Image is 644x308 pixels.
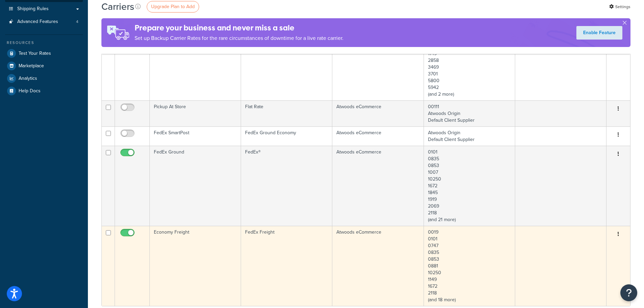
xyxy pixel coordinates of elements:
span: Analytics [19,76,37,81]
td: Atwoods eCommerce [332,146,424,226]
h4: Prepare your business and never miss a sale [135,22,343,33]
a: Settings [609,2,630,11]
td: Economy Freight [150,226,241,306]
a: Test Your Rates [5,47,83,60]
td: FedEx SmartPost [150,126,241,146]
a: Analytics [5,72,83,85]
td: Atwoods eCommerce [332,126,424,146]
img: ad-rules-rateshop-fe6ec290ccb7230408bd80ed9643f0289d75e0ffd9eb532fc0e269fcd187b520.png [101,18,135,47]
td: 00111 0019 0747 0881 1149 2858 3469 3701 5800 5942 (and 2 more) [424,20,515,100]
td: Atwoods eCommerce [332,20,424,100]
td: FedEx Ground Economy [241,126,332,146]
a: Help Docs [5,85,83,97]
button: Open Resource Center [620,284,637,301]
td: Flat Rate [241,100,332,126]
td: Atwoods eCommerce [332,226,424,306]
td: FedEx Ground [150,146,241,226]
td: Atwoods eCommerce [332,100,424,126]
td: 0101 0835 0853 1007 10250 1672 1845 1919 2069 2118 (and 21 more) [424,146,515,226]
span: Test Your Rates [19,51,51,56]
td: Atwoods Origin Default Client Supplier [424,126,515,146]
span: Advanced Features [17,19,58,25]
td: FedEx® [241,146,332,226]
a: Upgrade Plan to Add [147,1,199,13]
a: Enable Feature [576,26,622,40]
td: UPS® [241,20,332,100]
a: Shipping Rules [5,3,83,15]
a: Marketplace [5,60,83,72]
span: Upgrade Plan to Add [151,3,195,10]
td: FedEx Freight [241,226,332,306]
p: Set up Backup Carrier Rates for the rare circumstances of downtime for a live rate carrier. [135,33,343,43]
span: 4 [76,19,78,25]
span: Shipping Rules [17,6,49,12]
li: Advanced Features [5,16,83,28]
div: Resources [5,40,83,46]
td: 0019 0101 0747 0835 0853 0881 10250 1149 1672 2118 (and 18 more) [424,226,515,306]
td: UPS Ground [150,20,241,100]
td: 00111 Atwoods Origin Default Client Supplier [424,100,515,126]
span: Help Docs [19,88,41,94]
span: Marketplace [19,63,44,69]
td: Pickup At Store [150,100,241,126]
a: Advanced Features 4 [5,16,83,28]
